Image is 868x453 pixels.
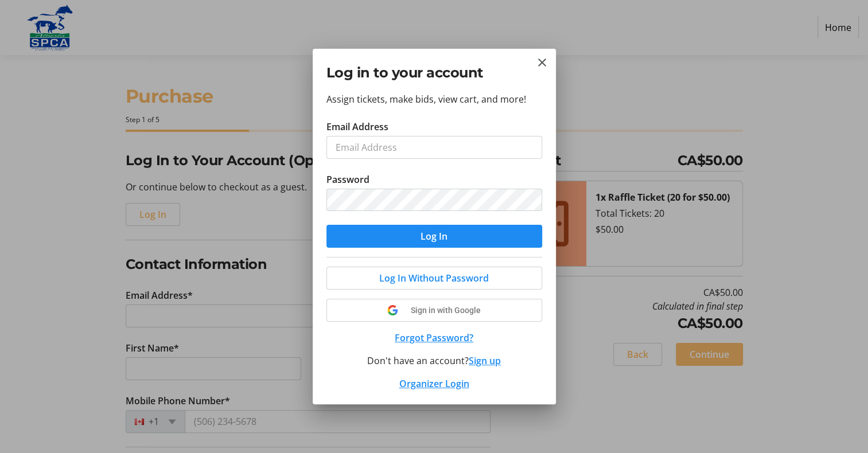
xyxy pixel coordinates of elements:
label: Email Address [326,120,388,134]
span: Log In [421,229,447,243]
button: Log In Without Password [326,267,542,290]
button: Log In [326,225,542,248]
span: Sign in with Google [411,306,481,315]
input: Email Address [326,136,542,159]
div: Don't have an account? [326,354,542,368]
button: Close [535,56,549,69]
h2: Log in to your account [326,63,542,83]
button: Forgot Password? [326,331,542,345]
span: Log In Without Password [379,271,489,285]
p: Assign tickets, make bids, view cart, and more! [326,92,542,106]
button: Sign up [469,354,501,368]
a: Organizer Login [399,377,469,390]
label: Password [326,173,369,186]
button: Sign in with Google [326,299,542,322]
